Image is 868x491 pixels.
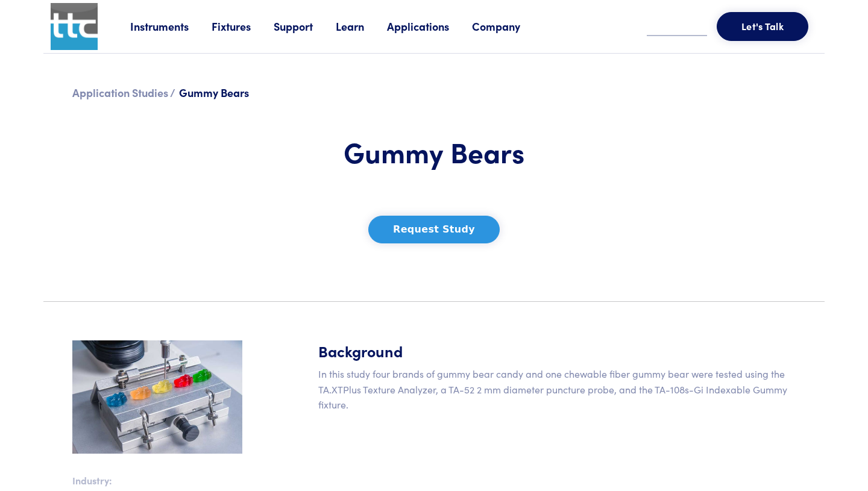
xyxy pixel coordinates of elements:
span: Gummy Bears [179,85,249,100]
a: Support [274,19,336,34]
button: Let's Talk [717,12,808,41]
h1: Gummy Bears [257,134,611,169]
a: Company [472,19,543,34]
a: Application Studies / [72,85,175,100]
p: In this study four brands of gummy bear candy and one chewable fiber gummy bear were tested using... [318,366,796,413]
button: Request Study [368,216,500,243]
a: Instruments [130,19,212,34]
h5: Background [318,340,796,361]
p: Industry: [72,473,242,489]
a: Learn [336,19,387,34]
a: Fixtures [212,19,274,34]
img: ttc_logo_1x1_v1.0.png [51,3,98,50]
a: Applications [387,19,472,34]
